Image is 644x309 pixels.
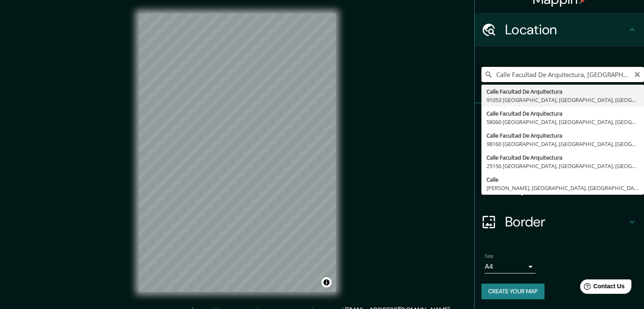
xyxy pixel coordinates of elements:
label: Size [485,253,494,260]
div: Border [475,205,644,239]
div: Pins [475,103,644,137]
button: Clear [634,70,641,78]
iframe: Help widget launcher [569,276,635,300]
div: 91053 [GEOGRAPHIC_DATA], [GEOGRAPHIC_DATA], [GEOGRAPHIC_DATA] [486,96,639,104]
h4: Location [505,21,627,38]
div: A4 [485,260,536,273]
canvas: Map [139,14,336,292]
div: Location [475,13,644,47]
div: [PERSON_NAME], [GEOGRAPHIC_DATA], [GEOGRAPHIC_DATA] [486,184,639,192]
div: Calle [486,175,639,184]
div: 58060 [GEOGRAPHIC_DATA], [GEOGRAPHIC_DATA], [GEOGRAPHIC_DATA] [486,118,639,126]
div: Calle Facultad De Arquitectura [486,153,639,162]
h4: Border [505,213,627,230]
input: Pick your city or area [481,67,644,82]
div: Calle Facultad De Arquitectura [486,87,639,96]
h4: Layout [505,179,627,196]
div: Style [475,137,644,171]
div: 98160 [GEOGRAPHIC_DATA], [GEOGRAPHIC_DATA], [GEOGRAPHIC_DATA] [486,140,639,148]
div: 25156 [GEOGRAPHIC_DATA], [GEOGRAPHIC_DATA], [GEOGRAPHIC_DATA] [486,162,639,170]
button: Toggle attribution [321,277,332,287]
div: Layout [475,171,644,205]
div: Calle Facultad De Arquitectura [486,131,639,140]
button: Create your map [481,284,544,299]
div: Calle Facultad De Arquitectura [486,109,639,118]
